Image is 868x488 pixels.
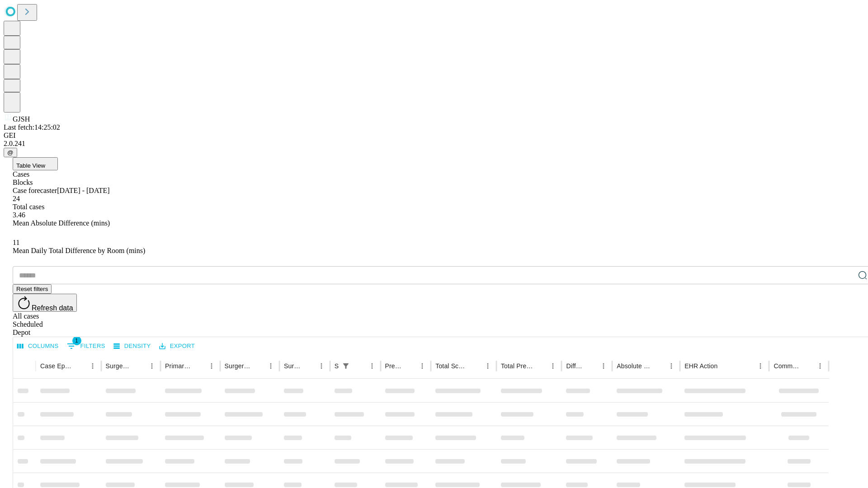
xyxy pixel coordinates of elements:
button: Menu [416,360,429,372]
span: Last fetch: 14:25:02 [4,123,60,131]
button: Table View [13,157,58,170]
button: Sort [652,360,665,372]
div: Comments [774,362,800,370]
button: Refresh data [13,294,77,312]
span: Mean Absolute Difference (mins) [13,219,110,227]
span: Mean Daily Total Difference by Room (mins) [13,247,145,254]
button: Sort [469,360,481,372]
div: Total Scheduled Duration [435,362,468,370]
button: Menu [366,360,378,372]
div: Surgeon Name [106,362,132,370]
div: Total Predicted Duration [501,362,533,370]
button: @ [4,148,17,157]
button: Show filters [65,339,108,353]
button: Sort [801,360,814,372]
span: Reset filters [16,286,48,292]
span: GJSH [13,115,30,123]
div: Difference [566,362,584,370]
button: Menu [665,360,678,372]
button: Sort [718,360,731,372]
button: Menu [754,360,767,372]
button: Density [111,339,153,353]
button: Sort [353,360,366,372]
button: Sort [133,360,146,372]
span: 11 [13,239,19,246]
button: Sort [302,360,315,372]
div: Scheduled In Room Duration [335,362,339,370]
span: 1 [72,336,81,345]
div: GEI [4,131,864,140]
button: Menu [547,360,559,372]
button: Sort [74,360,86,372]
span: Total cases [13,203,44,211]
button: Select columns [15,339,61,353]
button: Export [157,339,197,353]
div: EHR Action [684,362,717,370]
button: Menu [264,360,277,372]
span: 3.46 [13,211,25,219]
button: Sort [193,360,205,372]
button: Menu [481,360,494,372]
div: Absolute Difference [617,362,651,370]
button: Reset filters [13,284,52,294]
div: Surgery Date [284,362,302,370]
button: Menu [146,360,158,372]
span: 24 [13,195,20,202]
span: Refresh data [32,304,73,312]
div: Predicted In Room Duration [385,362,403,370]
span: Table View [16,162,45,169]
div: Surgery Name [225,362,251,370]
button: Sort [585,360,597,372]
span: @ [7,149,14,156]
button: Sort [534,360,547,372]
button: Menu [597,360,610,372]
span: [DATE] - [DATE] [57,187,109,194]
button: Menu [814,360,826,372]
button: Menu [86,360,99,372]
button: Menu [205,360,218,372]
div: Case Epic Id [40,362,73,370]
div: 1 active filter [340,360,352,372]
span: Case forecaster [13,187,57,194]
div: 2.0.241 [4,140,864,148]
button: Sort [252,360,264,372]
button: Show filters [340,360,352,372]
button: Sort [403,360,416,372]
button: Menu [315,360,328,372]
div: Primary Service [165,362,191,370]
